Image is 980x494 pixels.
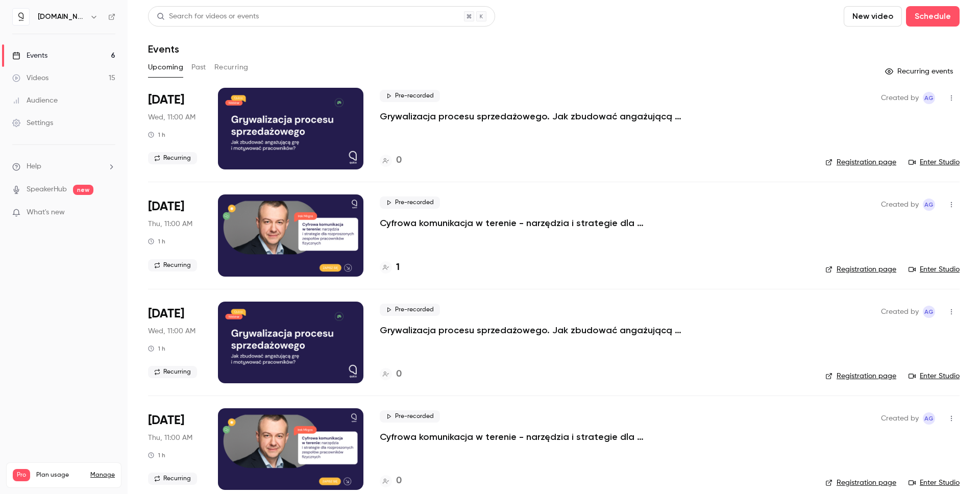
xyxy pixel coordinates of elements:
[148,92,184,108] span: [DATE]
[380,261,400,275] a: 1
[923,92,935,104] span: Aleksandra Grabarska
[148,88,202,169] div: Sep 24 Wed, 11:00 AM (Europe/Warsaw)
[191,59,206,76] button: Past
[909,157,960,167] a: Enter Studio
[148,408,202,490] div: Oct 2 Thu, 11:00 AM (Europe/Warsaw)
[923,412,935,425] span: Aleksandra Grabarska
[12,95,58,106] div: Audience
[148,326,195,336] span: Wed, 11:00 AM
[881,92,919,104] span: Created by
[157,11,259,22] div: Search for videos or events
[13,9,29,25] img: quico.io
[13,469,30,481] span: Pro
[825,157,896,167] a: Registration page
[909,371,960,381] a: Enter Studio
[396,261,400,275] h4: 1
[148,131,165,139] div: 1 h
[909,478,960,488] a: Enter Studio
[38,12,86,22] h6: [DOMAIN_NAME]
[148,194,202,276] div: Sep 25 Thu, 11:00 AM (Europe/Warsaw)
[924,92,934,104] span: AG
[881,199,919,211] span: Created by
[380,431,686,443] a: Cyfrowa komunikacja w terenie - narzędzia i strategie dla rozproszonych zespołów pracowników fizy...
[880,63,960,80] button: Recurring events
[27,207,65,218] span: What's new
[380,90,440,102] span: Pre-recorded
[148,219,192,229] span: Thu, 11:00 AM
[924,306,934,318] span: AG
[923,306,935,318] span: Aleksandra Grabarska
[214,59,249,76] button: Recurring
[12,73,48,83] div: Videos
[148,59,183,76] button: Upcoming
[380,217,686,229] a: Cyfrowa komunikacja w terenie - narzędzia i strategie dla rozproszonych zespołów pracowników fizy...
[148,199,184,215] span: [DATE]
[27,161,41,172] span: Help
[396,474,402,488] h4: 0
[924,412,934,425] span: AG
[148,259,197,271] span: Recurring
[148,344,165,353] div: 1 h
[380,304,440,316] span: Pre-recorded
[27,184,67,195] a: SpeakerHub
[906,6,960,27] button: Schedule
[148,473,197,485] span: Recurring
[148,306,184,322] span: [DATE]
[380,410,440,423] span: Pre-recorded
[844,6,902,27] button: New video
[148,302,202,383] div: Oct 1 Wed, 11:00 AM (Europe/Warsaw)
[148,112,195,122] span: Wed, 11:00 AM
[825,478,896,488] a: Registration page
[12,161,115,172] li: help-dropdown-opener
[825,371,896,381] a: Registration page
[380,154,402,167] a: 0
[12,118,53,128] div: Settings
[90,471,115,479] a: Manage
[924,199,934,211] span: AG
[148,451,165,459] div: 1 h
[909,264,960,275] a: Enter Studio
[380,474,402,488] a: 0
[825,264,896,275] a: Registration page
[380,367,402,381] a: 0
[380,110,686,122] a: Grywalizacja procesu sprzedażowego. Jak zbudować angażującą grę i motywować pracowników?
[380,324,686,336] a: Grywalizacja procesu sprzedażowego. Jak zbudować angażującą grę i motywować pracowników?
[148,366,197,378] span: Recurring
[12,51,47,61] div: Events
[148,433,192,443] span: Thu, 11:00 AM
[148,412,184,429] span: [DATE]
[923,199,935,211] span: Aleksandra Grabarska
[396,154,402,167] h4: 0
[881,412,919,425] span: Created by
[380,196,440,209] span: Pre-recorded
[148,237,165,245] div: 1 h
[396,367,402,381] h4: 0
[36,471,84,479] span: Plan usage
[148,43,179,55] h1: Events
[73,185,93,195] span: new
[881,306,919,318] span: Created by
[148,152,197,164] span: Recurring
[103,208,115,217] iframe: Noticeable Trigger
